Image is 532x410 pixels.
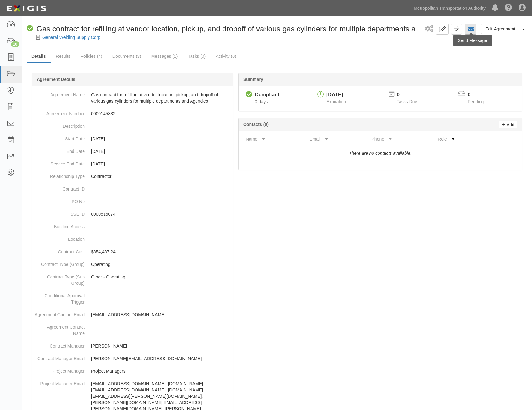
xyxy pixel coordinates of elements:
dt: Start Date [35,132,85,142]
dt: Contract Manager Email [35,352,85,362]
dt: End Date [35,145,85,154]
a: Results [51,50,75,62]
a: Documents (3) [108,50,146,62]
dt: Conditional Approval Trigger [35,289,85,305]
p: Other - Operating [91,274,230,280]
dt: Project Manager Email [35,377,85,387]
dd: Contractor [35,170,230,183]
dt: Building Access [35,220,85,230]
div: 10 [11,41,19,47]
th: Phone [369,133,436,145]
a: Add [499,121,517,128]
a: Details [27,50,51,63]
b: Contacts (0) [243,122,269,127]
dd: [DATE] [35,145,230,158]
dt: Contract Cost [35,245,85,255]
div: Send Message [453,35,492,46]
dt: PO No [35,195,85,205]
img: Logo [5,3,48,14]
dt: Contract Type (Group) [35,258,85,267]
dt: Agreement Contact Email [35,308,85,318]
p: Add [505,121,514,128]
dd: [DATE] [35,132,230,145]
i: Compliant [246,91,252,98]
dt: Contract ID [35,183,85,192]
a: Activity (0) [211,50,241,62]
a: Messages (1) [147,50,183,62]
span: Expiration [326,99,346,104]
p: [EMAIL_ADDRESS][DOMAIN_NAME] [91,311,230,318]
dt: Location [35,233,85,242]
span: Since 08/12/2025 [255,99,268,104]
div: [DATE] [326,91,346,99]
i: Compliant [27,25,33,32]
p: [PERSON_NAME][EMAIL_ADDRESS][DOMAIN_NAME] [91,355,230,362]
i: Help Center - Complianz [505,4,512,12]
a: Metropolitan Transportation Authority [411,2,489,14]
i: There are no contacts available. [349,151,411,156]
dt: Relationship Type [35,170,85,180]
div: Gas contract for refilling at vendor location, pickup, and dropoff of various gas cylinders for m... [27,24,422,34]
p: [PERSON_NAME] [91,343,230,349]
p: 0000515074 [91,211,230,217]
dt: SSE ID [35,208,85,217]
div: Compliant [255,91,279,99]
a: Edit Agreement [481,24,519,34]
p: Operating [91,261,230,267]
th: Role [435,133,492,145]
dt: Contract Manager [35,340,85,349]
span: Tasks Due [397,99,417,104]
th: Name [243,133,307,145]
a: General Welding Supply Corp [42,35,100,40]
th: Email [307,133,369,145]
i: 1 scheduled workflow [425,26,433,32]
dd: 0000145832 [35,107,230,120]
dt: Description [35,120,85,129]
p: 0 [397,91,425,99]
span: Gas contract for refilling at vendor location, pickup, and dropoff of various gas cylinders for m... [36,24,457,33]
dt: Agreement Name [35,89,85,98]
span: Pending [468,99,484,104]
dt: Service End Date [35,158,85,167]
dt: Contract Type (Sub Group) [35,271,85,286]
dt: Agreement Number [35,107,85,117]
p: Project Managers [91,368,230,374]
a: Policies (4) [76,50,107,62]
dd: Gas contract for refilling at vendor location, pickup, and dropoff of various gas cylinders for m... [35,89,230,107]
p: $654,467.24 [91,249,230,255]
b: Agreement Details [37,77,75,82]
b: Summary [243,77,263,82]
dt: Agreement Contact Name [35,321,85,337]
dd: [DATE] [35,158,230,170]
p: 0 [468,91,492,99]
a: Tasks (0) [183,50,210,62]
dt: Project Manager [35,365,85,374]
